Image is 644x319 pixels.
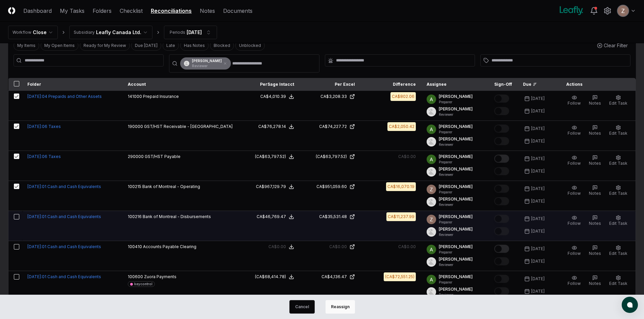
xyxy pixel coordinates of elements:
[27,124,42,129] span: [DATE] :
[594,39,630,52] button: Clear Filter
[8,26,217,39] nav: breadcrumb
[41,41,78,51] button: My Open Items
[27,214,42,219] span: [DATE] :
[427,185,436,194] img: ACg8ocKnDsamp5-SE65NkOhq35AnOBarAXdzXQ03o9g231ijNgHgyA=s96-c
[319,124,347,130] div: CA$74,227.72
[439,136,473,142] p: [PERSON_NAME]
[439,112,473,117] p: Reviewer
[439,130,473,135] p: Preparer
[255,154,286,160] div: (CA$63,797.52)
[608,214,629,228] button: Edit Task
[427,155,436,164] img: ACg8ocKKg2129bkBZaX4SAoUQtxLaQ4j-f2PQjMuak4pDCyzCI-IvA=s96-c
[192,58,222,69] div: [PERSON_NAME]
[622,297,638,313] button: atlas-launcher
[192,63,222,69] p: Reviewer
[256,184,294,190] button: CA$967,129.79
[439,244,473,250] p: [PERSON_NAME]
[128,154,144,159] span: 290000
[523,81,550,87] div: Due
[305,154,355,160] a: (CA$63,797.52)
[268,244,294,250] button: CA$0.00
[180,41,209,51] button: Has Notes
[568,161,581,166] span: Follow
[14,41,39,51] button: My Items
[439,220,473,225] p: Preparer
[439,214,473,220] p: [PERSON_NAME]
[128,94,142,99] span: 141000
[320,94,347,100] div: CA$3,208.33
[609,251,627,256] span: Edit Task
[588,274,602,288] button: Notes
[494,95,509,103] button: Mark complete
[398,154,416,160] div: CA$0.00
[558,5,585,16] img: Leafly logo
[74,29,95,35] div: Subsidiary
[531,96,545,102] div: [DATE]
[439,274,473,280] p: [PERSON_NAME]
[360,78,421,91] th: Difference
[388,214,414,220] div: CA$11,237.99
[566,94,582,108] button: Follow
[398,244,416,250] div: CA$0.00
[151,7,192,15] a: Reconciliations
[566,154,582,168] button: Follow
[22,78,122,91] th: Folder
[566,124,582,138] button: Follow
[439,226,473,232] p: [PERSON_NAME]
[427,275,436,284] img: ACg8ocKKg2129bkBZaX4SAoUQtxLaQ4j-f2PQjMuak4pDCyzCI-IvA=s96-c
[255,274,286,280] div: (CA$68,414.78)
[164,26,217,39] button: Periods[DATE]
[531,288,545,294] div: [DATE]
[326,300,355,314] button: Reassign
[392,94,414,100] div: CA$802.06
[439,190,473,195] p: Preparer
[27,94,42,99] span: [DATE] :
[187,29,202,36] div: [DATE]
[609,131,627,136] span: Edit Task
[427,227,436,237] img: ACg8ocJfBSitaon9c985KWe3swqK2kElzkAv-sHk65QWxGQz4ldowg=s96-c
[588,94,602,108] button: Notes
[427,95,436,104] img: ACg8ocKKg2129bkBZaX4SAoUQtxLaQ4j-f2PQjMuak4pDCyzCI-IvA=s96-c
[494,245,509,253] button: Mark complete
[128,214,142,219] span: 100216
[494,107,509,115] button: Mark complete
[561,81,630,87] div: Actions
[494,155,509,163] button: Mark complete
[531,138,545,144] div: [DATE]
[531,246,545,252] div: [DATE]
[608,244,629,258] button: Edit Task
[163,41,179,51] button: Late
[531,126,545,132] div: [DATE]
[566,244,582,258] button: Follow
[494,137,509,145] button: Mark complete
[609,161,627,166] span: Edit Task
[289,300,315,314] button: Cancel
[27,154,42,159] span: [DATE] :
[609,281,627,286] span: Edit Task
[184,61,189,66] img: ACg8ocJfBSitaon9c985KWe3swqK2kElzkAv-sHk65QWxGQz4ldowg=s96-c
[489,78,518,91] th: Sign-Off
[588,124,602,138] button: Notes
[385,274,414,280] div: (CA$72,551.25)
[223,7,253,15] a: Documents
[27,244,42,249] span: [DATE] :
[494,215,509,223] button: Mark complete
[144,124,233,129] span: GST/HST Receivable - [GEOGRAPHIC_DATA]
[531,258,545,264] div: [DATE]
[589,131,601,136] span: Notes
[128,124,143,129] span: 190000
[427,245,436,254] img: ACg8ocKKg2129bkBZaX4SAoUQtxLaQ4j-f2PQjMuak4pDCyzCI-IvA=s96-c
[439,232,473,237] p: Reviewer
[589,221,601,226] span: Notes
[305,94,355,100] a: CA$3,208.33
[128,244,142,249] span: 100410
[427,107,436,116] img: ACg8ocJfBSitaon9c985KWe3swqK2kElzkAv-sHk65QWxGQz4ldowg=s96-c
[531,276,545,282] div: [DATE]
[531,108,545,114] div: [DATE]
[494,275,509,283] button: Mark complete
[120,7,143,15] a: Checklist
[305,244,355,250] a: CA$0.00
[421,78,489,91] th: Assignee
[27,124,61,129] a: [DATE]:06 Taxes
[23,7,52,15] a: Dashboard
